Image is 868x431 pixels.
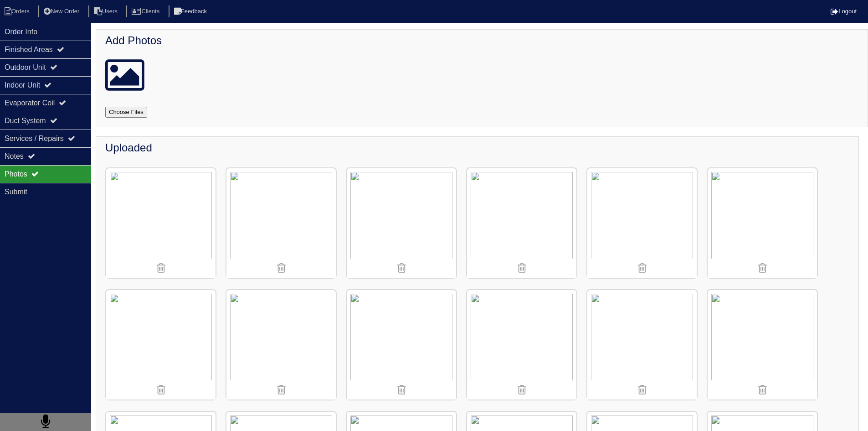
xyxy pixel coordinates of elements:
a: New Order [38,8,87,15]
img: 08xrwlwug4rws5du0tld65us3pk6 [226,290,336,400]
li: Clients [126,5,167,18]
li: Feedback [169,5,214,18]
img: xxqbwnkdcuhtcasvnrd26sufoq9n [106,168,216,278]
img: 4kfokgtj117uui6xl0m7pbq0kvn7 [587,290,697,400]
a: Logout [831,8,857,15]
img: at6m8casnwqx7s51ahajfvmo0zeb [708,290,817,400]
h4: Add Photos [105,34,863,47]
img: zeoujhmobp33a6pqt53trez4z892 [467,168,576,278]
li: Users [88,5,125,18]
img: f2jovtr2p49kddgnaxz9wo4b3sd5 [347,168,456,278]
img: ov2hnifkj0flee8g0eoj0wekea9k [347,290,456,400]
img: 4ead0qsj0jljm7syjsnvi5hgmuft [467,290,576,400]
img: q3u6n3ya1x2hxnwl3rnlge4jlq9y [587,168,697,278]
a: Clients [126,8,167,15]
img: feqpmbg0q1bm8o1l4pabfb5b8piq [106,290,216,400]
img: dp8kwndgm2js316rx9ocjh7t1bag [708,168,817,278]
a: Users [88,8,125,15]
h4: Uploaded [105,141,854,155]
img: dyjrfxfupjg4vs3oiycarms12y5p [226,168,336,278]
li: New Order [38,5,87,18]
